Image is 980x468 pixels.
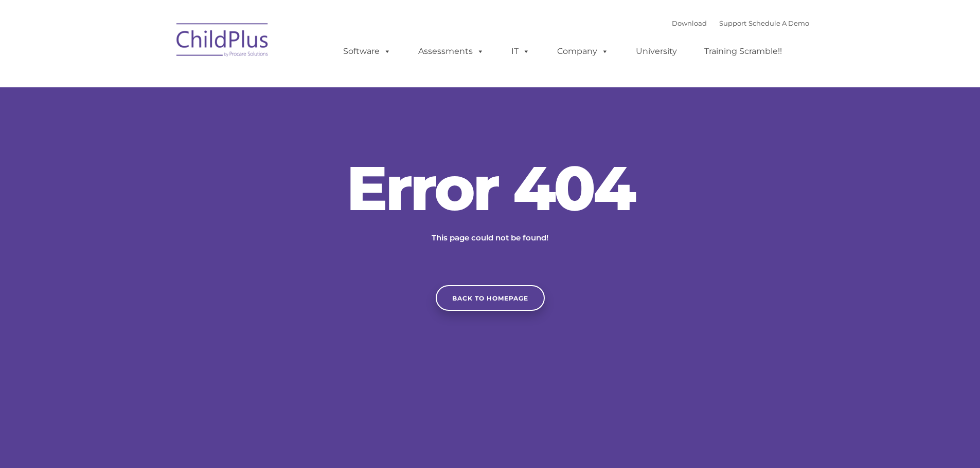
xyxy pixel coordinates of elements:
[547,41,619,62] a: Company
[749,19,809,27] a: Schedule A Demo
[336,157,645,219] h2: Error 404
[408,41,494,62] a: Assessments
[382,232,598,244] p: This page could not be found!
[333,41,401,62] a: Software
[672,19,809,27] font: |
[672,19,707,27] a: Download
[719,19,746,27] a: Support
[436,285,545,311] a: Back to homepage
[626,41,687,62] a: University
[694,41,792,62] a: Training Scramble!!
[171,16,274,67] img: ChildPlus by Procare Solutions
[501,41,540,62] a: IT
